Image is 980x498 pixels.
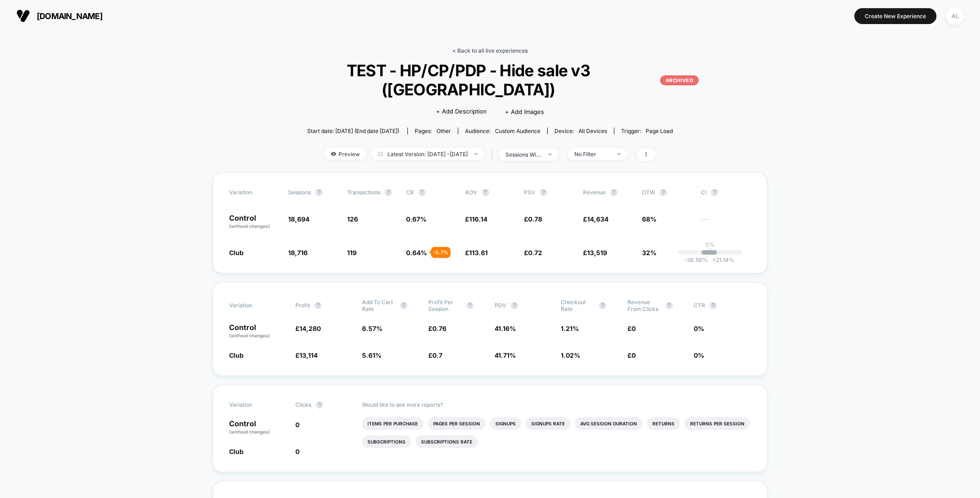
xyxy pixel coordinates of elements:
[561,351,580,359] span: 1.02 %
[666,302,673,309] button: ?
[599,302,606,309] button: ?
[495,128,540,134] span: Custom Audience
[587,249,607,256] span: 13,519
[299,351,318,359] span: 13,114
[37,11,103,21] span: [DOMAIN_NAME]
[694,351,704,359] span: 0 %
[436,128,451,134] span: other
[347,215,358,223] span: 126
[415,128,451,134] div: Pages:
[632,325,636,332] span: 0
[511,302,518,309] button: ?
[524,249,542,256] span: £
[229,249,244,256] span: Club
[617,153,621,155] img: end
[14,9,105,23] button: [DOMAIN_NAME]
[621,128,673,134] div: Trigger:
[406,215,426,223] span: 0.67 %
[647,417,680,430] li: Returns
[295,351,318,359] span: £
[706,241,715,248] p: 0%
[362,417,423,430] li: Items Per Purchase
[406,189,414,196] span: CR
[610,189,617,196] button: ?
[362,401,751,408] p: Would like to see more reports?
[505,151,542,158] div: sessions with impression
[436,107,487,116] span: + Add Description
[495,351,516,359] span: 41.71 %
[627,325,636,332] span: £
[685,417,750,430] li: Returns Per Session
[16,9,30,23] img: Visually logo
[469,215,487,223] span: 116.14
[642,215,657,223] span: 68%
[710,302,717,309] button: ?
[362,299,396,312] span: Add To Cart Rate
[229,214,279,230] p: Control
[528,249,542,256] span: 0.72
[362,325,382,332] span: 6.57 %
[583,215,608,223] span: £
[362,351,382,359] span: 5.61 %
[694,325,704,332] span: 0 %
[587,215,608,223] span: 14,634
[295,421,299,429] span: 0
[578,128,607,134] span: all devices
[642,249,657,256] span: 32%
[646,128,673,134] span: Page Load
[229,429,270,434] span: (without changes)
[583,189,606,196] span: Revenue
[229,333,270,338] span: (without changes)
[229,299,279,312] span: Variation
[295,325,321,332] span: £
[547,128,614,134] span: Device:
[627,299,661,312] span: Revenue From Clicks
[288,215,309,223] span: 18,694
[575,417,642,430] li: Avg Session Duration
[524,215,542,223] span: £
[432,325,446,332] span: 0.76
[943,7,966,25] button: AL
[711,189,718,196] button: ?
[371,148,485,160] span: Latest Version: [DATE] - [DATE]
[946,7,964,25] div: AL
[229,324,286,339] p: Control
[418,189,426,196] button: ?
[708,256,734,263] span: 21.14 %
[495,302,506,309] span: PDV
[642,189,692,196] span: OTW
[561,299,594,312] span: Checkout Rate
[428,417,485,430] li: Pages Per Session
[416,435,478,448] li: Subscriptions Rate
[701,189,751,196] span: CI
[632,351,636,359] span: 0
[540,189,547,196] button: ?
[229,420,286,435] p: Control
[482,189,489,196] button: ?
[660,189,667,196] button: ?
[490,417,521,430] li: Signups
[299,325,321,332] span: 14,280
[314,302,322,309] button: ?
[307,128,399,134] span: Start date: [DATE] (End date [DATE])
[549,153,552,155] img: end
[701,217,751,230] span: ---
[466,302,474,309] button: ?
[229,189,279,196] span: Variation
[428,325,446,332] span: £
[229,223,270,229] span: (without changes)
[583,249,607,256] span: £
[362,435,411,448] li: Subscriptions
[295,302,310,309] span: Profit
[432,351,442,359] span: 0.7
[324,148,367,160] span: Preview
[627,351,636,359] span: £
[347,189,380,196] span: Transactions
[295,448,299,455] span: 0
[489,148,499,161] span: |
[465,128,540,134] div: Audience:
[428,351,442,359] span: £
[229,401,279,409] span: Variation
[229,351,244,359] span: Club
[469,249,488,256] span: 113.61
